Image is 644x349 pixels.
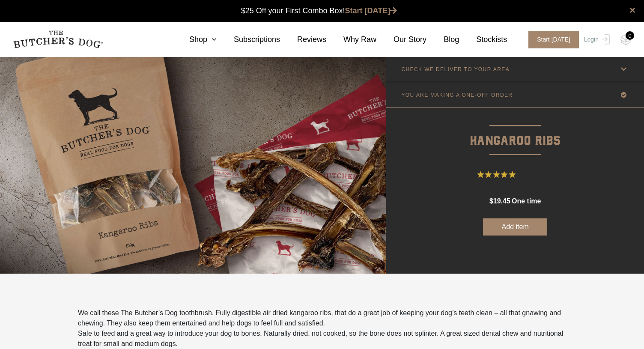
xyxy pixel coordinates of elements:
a: Stockists [459,34,507,45]
p: CHECK WE DELIVER TO YOUR AREA [401,66,510,72]
span: one time [512,197,541,205]
a: YOU ARE MAKING A ONE-OFF ORDER [386,82,644,107]
a: Our Story [376,34,426,45]
a: Reviews [280,34,326,45]
span: 19.45 [493,197,510,205]
a: Subscriptions [217,34,280,45]
a: Start [DATE] [520,31,582,48]
span: $ [489,197,493,205]
p: YOU ARE MAKING A ONE-OFF ORDER [401,92,513,98]
a: close [629,5,635,15]
button: Rated 4.9 out of 5 stars from 15 reviews. Jump to reviews. [477,168,553,181]
span: 15 Reviews [519,168,553,181]
a: Why Raw [326,34,376,45]
p: Kangaroo Ribs [386,108,644,151]
a: Login [582,31,610,48]
div: 0 [626,31,634,40]
span: Start [DATE] [528,31,579,48]
a: Blog [426,34,459,45]
p: Safe to feed and a great way to introduce your dog to bones. Naturally dried, not cooked, so the ... [78,328,566,349]
a: CHECK WE DELIVER TO YOUR AREA [386,57,644,82]
a: Start [DATE] [345,6,397,15]
p: We call these The Butcher’s Dog toothbrush. Fully digestible air dried kangaroo ribs, that do a g... [78,308,566,328]
img: TBD_Cart-Empty.png [620,34,631,45]
button: Add item [483,218,547,236]
a: Shop [172,34,217,45]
